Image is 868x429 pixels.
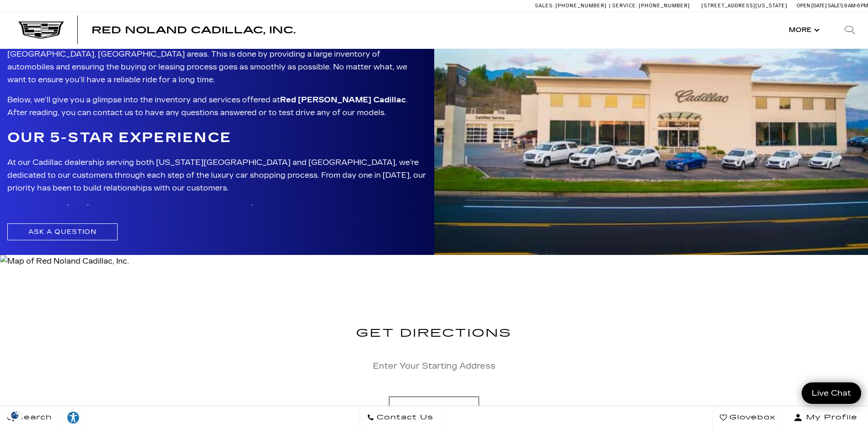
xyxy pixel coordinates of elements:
[535,3,609,8] a: Sales: [PHONE_NUMBER]
[92,25,296,36] span: Red Noland Cadillac, Inc.
[374,411,433,424] span: Contact Us
[7,94,427,119] p: Below, we’ll give you a glimpse into the inventory and services offered at . After reading, you c...
[535,3,554,9] span: Sales:
[803,411,857,424] span: My Profile
[712,406,783,429] a: Glovebox
[5,410,26,420] img: Opt-Out Icon
[389,397,480,424] button: Submit
[7,129,232,146] strong: Our 5-Star Experience
[7,202,427,228] p: Our “Customer for Life” philosophy has helped us create a multi-faceted and comprehensive approac...
[555,3,607,9] span: [PHONE_NUMBER]
[639,3,690,9] span: [PHONE_NUMBER]
[727,411,776,424] span: Glovebox
[59,406,87,429] a: Explore your accessibility options
[784,27,822,33] button: More
[802,382,861,404] a: Live Chat
[783,406,868,429] button: Open user profile menu
[315,324,553,343] h3: Get Directions
[280,95,406,104] a: Red [PERSON_NAME] Cadillac
[327,357,541,375] input: Enter Your Address
[797,3,827,9] span: Open [DATE]
[7,223,118,240] a: Ask A Question
[59,411,87,424] div: Explore your accessibility options
[807,388,856,398] span: Live Chat
[7,156,427,195] p: At our Cadillac dealership serving both [US_STATE][GEOGRAPHIC_DATA] and [GEOGRAPHIC_DATA], we’re ...
[609,3,692,8] a: Service: [PHONE_NUMBER]
[18,21,64,39] img: Cadillac Dark Logo with Cadillac White Text
[7,22,427,86] p: As a GM Mark of Excellence Cadillac dealer, we take great pride in serving drivers all throughout...
[5,410,26,420] section: Click to Open Cookie Consent Modal
[360,406,441,429] a: Contact Us
[14,411,52,424] span: Search
[92,26,296,35] a: Red Noland Cadillac, Inc.
[828,3,844,9] span: Sales:
[844,3,868,9] span: 9 AM-6 PM
[612,3,637,9] span: Service:
[701,3,787,9] a: [STREET_ADDRESS][US_STATE]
